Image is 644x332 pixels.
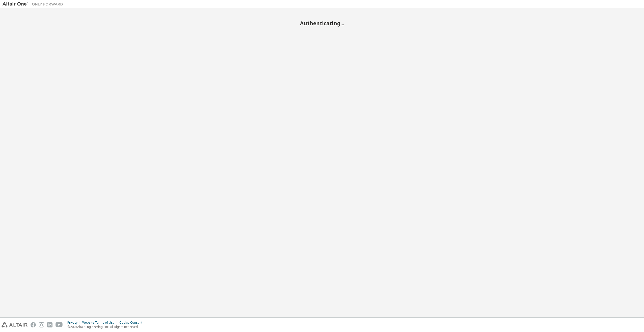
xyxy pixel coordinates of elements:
img: facebook.svg [31,322,36,327]
h2: Authenticating... [3,20,641,27]
img: linkedin.svg [47,322,52,327]
img: instagram.svg [39,322,44,327]
div: Website Terms of Use [82,321,119,325]
img: youtube.svg [56,322,63,327]
div: Cookie Consent [119,321,145,325]
img: Altair One [3,2,66,7]
div: Privacy [67,321,82,325]
img: altair_logo.svg [2,322,28,327]
p: © 2025 Altair Engineering, Inc. All Rights Reserved. [67,325,145,329]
